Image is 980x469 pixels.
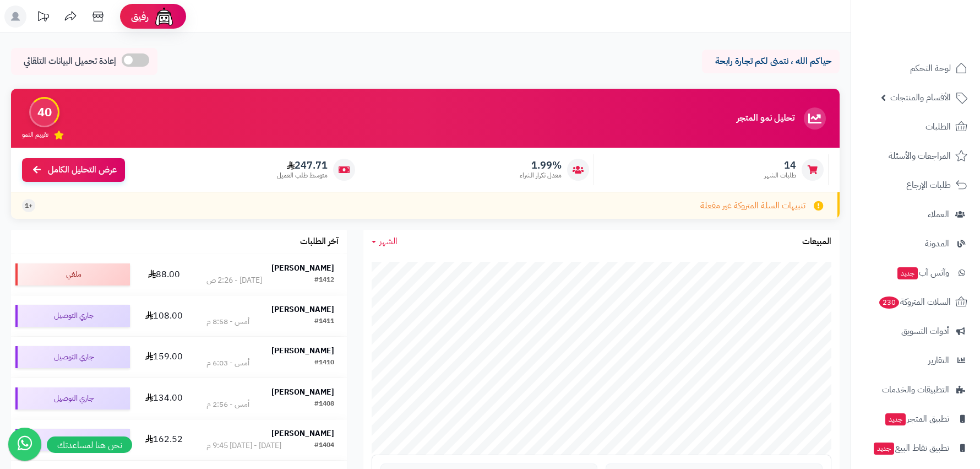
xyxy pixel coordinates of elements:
[134,337,193,378] td: 159.00
[271,345,334,357] strong: [PERSON_NAME]
[153,6,175,28] img: ai-face.png
[379,235,398,248] span: الشهر
[206,358,249,369] div: أمس - 6:03 م
[131,10,149,23] span: رفيق
[314,358,334,369] div: #1410
[700,200,805,212] span: تنبيهات السلة المتروكة غير مفعلة
[858,376,973,403] a: التطبيقات والخدمات
[15,387,130,409] div: جاري التوصيل
[874,443,894,455] span: جديد
[372,235,398,248] a: الشهر
[858,230,973,257] a: المدونة
[906,177,951,193] span: طلبات الإرجاع
[858,289,973,315] a: السلات المتروكة230
[206,440,281,451] div: [DATE] - [DATE] 9:45 م
[710,55,831,68] p: حياكم الله ، نتمنى لكم تجارة رابحة
[858,172,973,198] a: طلبات الإرجاع
[206,316,249,327] div: أمس - 8:58 م
[879,297,899,309] span: 230
[890,90,951,105] span: الأقسام والمنتجات
[300,237,339,247] h3: آخر الطلبات
[314,275,334,286] div: #1412
[15,346,130,368] div: جاري التوصيل
[858,114,973,140] a: الطلبات
[873,440,949,456] span: تطبيق نقاط البيع
[885,413,906,425] span: جديد
[271,304,334,315] strong: [PERSON_NAME]
[314,440,334,451] div: #1404
[858,406,973,432] a: تطبيق المتجرجديد
[22,130,48,139] span: تقييم النمو
[889,148,951,164] span: المراجعات والأسئلة
[858,201,973,228] a: العملاء
[858,318,973,344] a: أدوات التسويق
[878,294,951,310] span: السلات المتروكة
[271,386,334,398] strong: [PERSON_NAME]
[925,236,949,251] span: المدونة
[928,353,949,368] span: التقارير
[858,260,973,286] a: وآتس آبجديد
[134,254,193,295] td: 88.00
[271,428,334,439] strong: [PERSON_NAME]
[901,324,949,339] span: أدوات التسويق
[882,382,949,397] span: التطبيقات والخدمات
[134,378,193,419] td: 134.00
[15,263,130,285] div: ملغي
[910,61,951,76] span: لوحة التحكم
[884,411,949,427] span: تطبيق المتجر
[277,171,328,180] span: متوسط طلب العميل
[897,267,918,279] span: جديد
[24,55,116,68] span: إعادة تحميل البيانات التلقائي
[520,159,562,171] span: 1.99%
[802,237,831,247] h3: المبيعات
[134,419,193,460] td: 162.52
[858,435,973,461] a: تطبيق نقاط البيعجديد
[206,399,249,410] div: أمس - 2:56 م
[905,30,970,53] img: logo-2.png
[277,159,328,171] span: 247.71
[22,158,125,182] a: عرض التحليل الكامل
[737,114,794,123] h3: تحليل نمو المتجر
[29,6,57,30] a: تحديثات المنصة
[15,429,130,451] div: جاري التوصيل
[858,143,973,169] a: المراجعات والأسئلة
[858,347,973,374] a: التقارير
[925,119,951,134] span: الطلبات
[25,201,32,211] span: +1
[858,55,973,82] a: لوحة التحكم
[206,275,262,286] div: [DATE] - 2:26 ص
[520,171,562,180] span: معدل تكرار الشراء
[896,265,949,281] span: وآتس آب
[15,305,130,327] div: جاري التوصيل
[314,316,334,327] div: #1411
[314,399,334,410] div: #1408
[48,164,117,176] span: عرض التحليل الكامل
[764,171,796,180] span: طلبات الشهر
[764,159,796,171] span: 14
[134,295,193,336] td: 108.00
[271,262,334,274] strong: [PERSON_NAME]
[928,207,949,222] span: العملاء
